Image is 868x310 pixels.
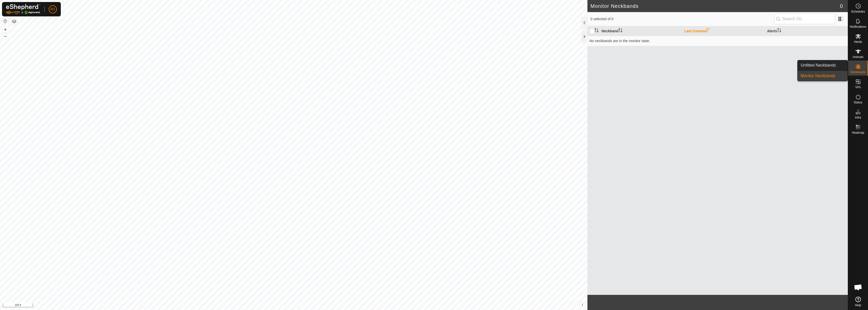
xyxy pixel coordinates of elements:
[840,2,843,10] span: 0
[850,71,865,74] span: Neckbands
[851,280,866,295] div: Aprire la chat
[801,62,836,68] span: Unfitted Neckbands
[600,26,682,36] th: Neckband
[848,295,868,309] a: Help
[801,73,835,79] span: Monitor Neckbands
[855,116,861,119] span: Infra
[777,29,781,33] p-sorticon: Activate to sort
[798,71,848,81] a: Monitor Neckbands
[855,86,861,89] span: VPs
[682,26,765,36] th: Last Comms
[590,3,840,9] h2: Monitor Neckbands
[274,303,293,308] a: Privacy Policy
[854,101,862,104] span: Status
[6,4,40,14] img: Gallagher Logo
[580,302,585,308] button: i
[587,36,848,46] td: No neckbands are in the monitor state.
[706,29,710,33] p-sorticon: Activate to sort
[582,303,583,307] span: i
[2,33,8,39] button: –
[855,304,861,307] span: Help
[853,55,863,59] span: Animals
[851,10,865,13] span: Schedules
[854,40,862,43] span: Herds
[850,25,866,28] span: Notifications
[852,131,864,134] span: Heatmap
[11,18,17,24] button: Map Layers
[765,26,848,36] th: Alerts
[50,7,55,12] span: R2
[590,16,774,22] span: 0 selected of 0
[798,60,848,70] a: Unfitted Neckbands
[299,303,314,308] a: Contact Us
[2,26,8,33] button: +
[594,29,599,33] p-sorticon: Activate to sort
[618,29,622,33] p-sorticon: Activate to sort
[2,18,8,24] button: Reset Map
[774,14,835,24] input: Search (S)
